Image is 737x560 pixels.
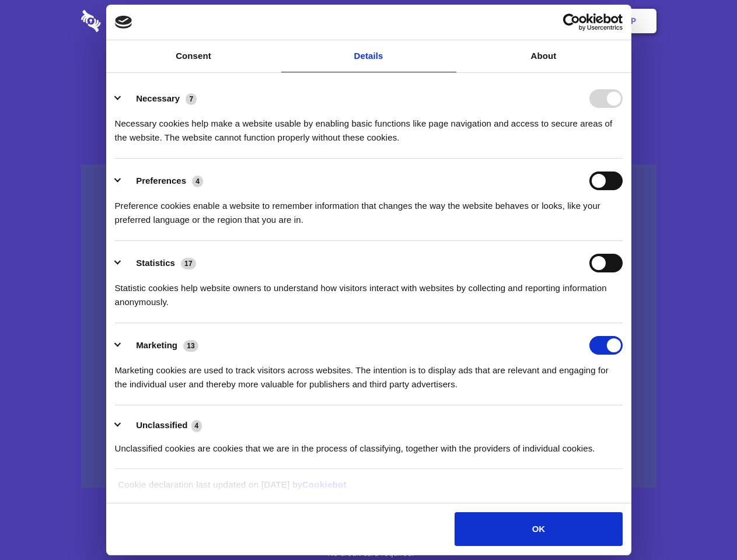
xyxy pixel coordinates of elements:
a: About [456,40,631,72]
label: Necessary [136,93,180,103]
img: logo-wordmark-white-trans-d4663122ce5f474addd5e946df7df03e33cb6a1c49d2221995e7729f52c070b2.svg [81,10,181,32]
a: Login [529,3,580,39]
button: Unclassified (4) [115,418,209,433]
label: Preferences [136,176,186,185]
a: Usercentrics Cookiebot - opens in a new window [521,13,623,31]
span: 4 [191,420,202,432]
button: Preferences (4) [115,171,211,190]
div: Marketing cookies are used to track visitors across websites. The intention is to display ads tha... [115,355,623,391]
h4: Auto-redaction of sensitive data, encrypted data sharing and self-destructing private chats. Shar... [81,106,656,145]
button: Statistics (17) [115,254,204,272]
div: Unclassified cookies are cookies that we are in the process of classifying, together with the pro... [115,433,623,456]
a: Details [281,40,456,72]
a: Consent [106,40,281,72]
span: 7 [186,93,197,105]
img: logo [115,16,132,29]
div: Statistic cookies help website owners to understand how visitors interact with websites by collec... [115,272,623,309]
button: Necessary (7) [115,89,204,108]
span: 17 [181,258,196,269]
span: 4 [192,176,203,187]
a: Pricing [343,3,393,39]
div: Cookie declaration last updated on [DATE] by [109,478,628,501]
a: Cookiebot [302,480,347,489]
button: Marketing (13) [115,336,206,355]
div: Necessary cookies help make a website usable by enabling basic functions like page navigation and... [115,108,623,145]
label: Marketing [136,340,177,350]
span: 13 [183,340,198,352]
h1: Eliminate Slack Data Loss. [81,52,656,94]
label: Statistics [136,258,175,268]
a: Contact [473,3,527,39]
a: Wistia video thumbnail [81,164,656,488]
div: Preference cookies enable a website to remember information that changes the way the website beha... [115,190,623,227]
button: OK [455,512,622,546]
iframe: Drift Widget Chat Controller [679,502,723,546]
